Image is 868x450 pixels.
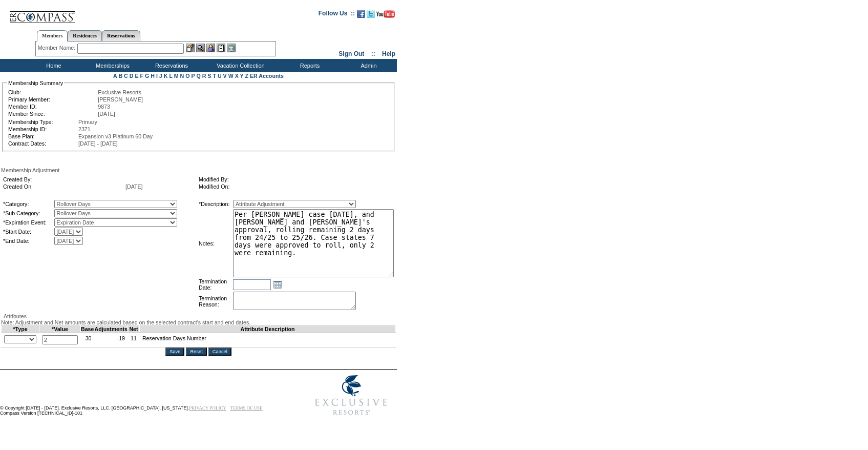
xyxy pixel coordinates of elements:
[199,292,232,311] td: Termination Reason:
[8,119,77,125] td: Membership Type:
[7,80,64,86] legend: Membership Summary
[94,326,128,333] td: Adjustments
[228,73,234,79] a: W
[305,370,397,421] img: Exclusive Resorts
[165,347,184,356] input: Save
[357,13,365,19] a: Become our fan on Facebook
[199,209,232,277] td: Notes:
[3,218,53,227] td: *Expiration Event:
[196,44,205,52] img: View
[125,183,143,190] span: [DATE]
[186,44,195,52] img: b_edit.gif
[213,73,216,79] a: T
[141,59,200,72] td: Reservations
[376,13,395,19] a: Subscribe to our YouTube Channel
[186,347,206,356] input: Reset
[1,167,396,173] div: Membership Adjustment
[8,96,97,103] td: Primary Member:
[81,326,94,333] td: Base
[223,73,227,79] a: V
[199,183,390,190] td: Modified On:
[199,200,232,208] td: *Description:
[357,10,365,18] img: Become our fan on Facebook
[196,73,200,79] a: Q
[81,333,94,347] td: 30
[230,405,263,411] a: TERMS OF USE
[3,228,53,236] td: *Start Date:
[38,44,77,52] div: Member Name:
[78,140,118,147] span: [DATE] - [DATE]
[3,209,53,217] td: *Sub Category:
[180,73,184,79] a: N
[250,73,284,79] a: ER Accounts
[78,133,153,139] span: Expansion v3 Platinum 60 Day
[3,183,124,190] td: Created On:
[98,89,141,95] span: Exclusive Resorts
[235,73,239,79] a: X
[192,73,195,79] a: P
[94,333,128,347] td: -19
[113,73,117,79] a: A
[338,50,364,57] a: Sign Out
[98,96,143,103] span: [PERSON_NAME]
[102,30,140,41] a: Reservations
[128,333,140,347] td: 11
[3,176,124,182] td: Created By:
[367,10,375,18] img: Follow us on Twitter
[367,13,375,19] a: Follow us on Twitter
[151,73,155,79] a: H
[169,73,172,79] a: L
[202,73,206,79] a: R
[185,73,189,79] a: O
[319,9,355,21] td: Follow Us ::
[240,73,244,79] a: Y
[139,326,395,333] td: Attribute Description
[199,176,390,182] td: Modified By:
[3,237,53,245] td: *End Date:
[189,405,226,411] a: PRIVACY POLICY
[130,73,134,79] a: D
[78,126,91,132] span: 2371
[82,59,141,72] td: Memberships
[245,73,248,79] a: Z
[371,50,375,57] span: ::
[382,50,395,57] a: Help
[208,347,231,356] input: Cancel
[174,73,179,79] a: M
[8,133,77,139] td: Base Plan:
[338,59,397,72] td: Admin
[8,89,97,95] td: Club:
[8,126,77,132] td: Membership ID:
[98,104,110,110] span: 9873
[1,313,396,319] div: Attributes
[118,73,122,79] a: B
[159,73,162,79] a: J
[156,73,158,79] a: I
[9,3,75,24] img: Compass Home
[124,73,128,79] a: C
[3,200,53,208] td: *Category:
[140,73,143,79] a: F
[217,44,225,52] img: Reservations
[227,44,236,52] img: b_calculator.gif
[1,319,396,325] div: Note: Adjustment and Net amounts are calculated based on the selected contract's start and end da...
[199,278,232,291] td: Termination Date:
[128,326,140,333] td: Net
[207,73,211,79] a: S
[8,104,97,110] td: Member ID:
[8,140,77,147] td: Contract Dates:
[135,73,138,79] a: E
[139,333,395,347] td: Reservation Days Number
[2,326,39,333] td: *Type
[272,279,283,290] a: Open the calendar popup.
[39,326,81,333] td: *Value
[164,73,168,79] a: K
[376,10,395,18] img: Subscribe to our YouTube Channel
[8,111,97,117] td: Member Since:
[37,30,68,42] a: Members
[279,59,338,72] td: Reports
[78,119,97,125] span: Primary
[23,59,82,72] td: Home
[68,30,102,41] a: Residences
[206,44,215,52] img: Impersonate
